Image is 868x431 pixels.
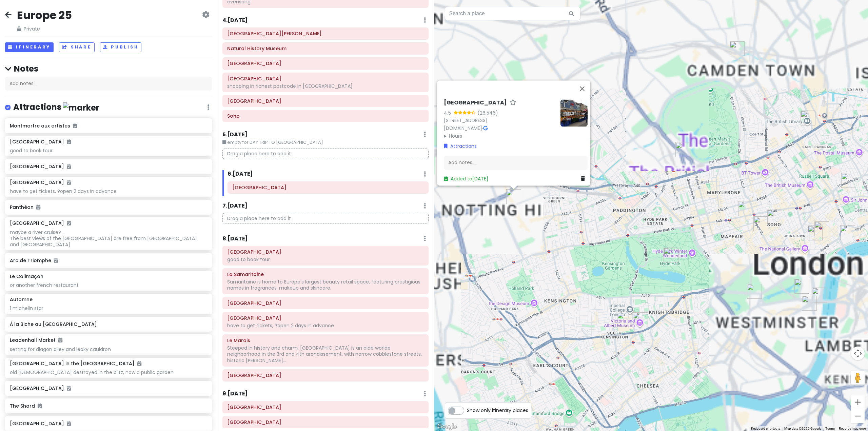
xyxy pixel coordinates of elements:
[10,257,207,263] h6: Arc de Triomphe
[227,337,424,344] h6: Le Marais
[814,221,829,236] div: Covent Garden
[227,372,424,378] h6: Place des Vosges
[36,205,40,210] i: Added to itinerary
[227,60,424,66] h6: Hyde Park
[574,80,590,97] button: Close
[10,188,207,194] div: have to get tickets, ?open 2 days in advance
[747,284,762,299] div: Buckingham Palace
[5,63,212,74] h4: Notes
[227,345,424,364] div: Steeped in history and charm, [GEOGRAPHIC_DATA] is an olde worlde neighborhood in the 3rd and 4th...
[67,421,71,426] i: Added to itinerary
[222,213,429,223] p: Drag a place here to add it
[444,109,454,117] div: 4.5
[825,427,835,430] a: Terms (opens in new tab)
[227,300,424,306] h6: Sainte-Chapelle
[17,25,72,33] span: Private
[137,361,141,366] i: Added to itinerary
[581,175,588,182] a: Delete place
[664,248,678,262] div: Hyde Park
[784,427,821,430] span: Map data ©2025 Google
[10,163,207,170] h6: [GEOGRAPHIC_DATA]
[222,17,248,24] h6: 4 . [DATE]
[227,322,424,329] div: have to get tickets, ?open 2 days in advance
[13,102,99,113] h4: Attractions
[10,123,207,129] h6: Montmartre aux artistes
[232,184,424,191] h6: Portobello Road Market
[477,109,498,117] div: (26,546)
[10,179,71,185] h6: [GEOGRAPHIC_DATA]
[444,99,507,106] h6: [GEOGRAPHIC_DATA]
[675,142,690,157] div: Regent's Park
[222,139,429,146] small: empty for DAY TRIP TO [GEOGRAPHIC_DATA]
[851,409,865,423] button: Zoom out
[839,427,866,430] a: Report a map error
[228,171,253,178] h6: 6 . [DATE]
[10,305,207,311] div: 1 michelin star
[67,139,71,144] i: Added to itinerary
[227,45,424,52] h6: Natural History Museum
[738,201,753,216] div: Oxford Street
[633,312,648,327] div: Victoria and Albert Museum
[10,220,71,226] h6: [GEOGRAPHIC_DATA]
[10,369,207,375] div: old [DEMOGRAPHIC_DATA] destroyed in the blitz, now a public garden
[444,142,477,150] a: Attractions
[59,42,94,52] button: Share
[841,173,856,188] div: Novelty Automation
[801,111,815,125] div: The British Library
[802,296,817,311] div: Westminster Abbey
[851,371,865,385] button: Drag Pegman onto the map to open Street View
[5,42,54,52] button: Itinerary
[67,386,71,391] i: Added to itinerary
[100,42,142,52] button: Publish
[10,229,207,248] div: maybe a river cruise? The best views of the [GEOGRAPHIC_DATA] are free from [GEOGRAPHIC_DATA] and...
[444,125,482,132] a: [DOMAIN_NAME]
[444,117,488,124] a: [STREET_ADDRESS]
[753,216,768,231] div: Regent Street
[10,148,207,154] div: good to book tour
[10,337,62,343] h6: Leadenhall Market
[227,315,424,321] h6: Notre-Dame Cathedral of Paris
[510,99,516,106] a: Star place
[10,403,207,409] h6: The Shard
[227,404,424,410] h6: Saint-Germain-des-Prés
[227,83,424,89] div: shopping in richest postcode in [GEOGRAPHIC_DATA]
[67,164,71,169] i: Added to itinerary
[10,273,43,279] h6: Le Colimaçon
[10,204,207,210] h6: Panthéon
[67,221,71,226] i: Added to itinerary
[227,271,424,277] h6: La Samaritaine
[227,76,424,82] h6: Regent Street
[751,426,780,431] button: Keyboard shortcuts
[10,420,207,427] h6: [GEOGRAPHIC_DATA]
[467,407,528,414] span: Show only itinerary places
[851,347,865,360] button: Map camera controls
[436,422,458,431] img: Google
[67,180,71,185] i: Added to itinerary
[227,31,424,37] h6: Victoria and Albert Museum
[5,77,212,91] div: Add notes...
[812,288,827,302] div: Big Ben
[767,210,782,224] div: Soho
[58,338,62,342] i: Added to itinerary
[840,225,855,240] div: Somerset House
[436,422,458,431] a: Open this area in Google Maps (opens a new window)
[222,149,429,159] p: Drag a place here to add it
[63,102,99,113] img: marker
[444,99,555,140] div: ·
[73,123,77,128] i: Added to itinerary
[227,249,424,255] h6: Louvre Museum
[560,99,588,126] img: Picture of the place
[10,139,71,145] h6: [GEOGRAPHIC_DATA]
[38,404,42,408] i: Added to itinerary
[506,189,521,204] div: Portobello Road Market
[227,113,424,119] h6: Soho
[10,321,207,327] h6: À la Biche au [GEOGRAPHIC_DATA]
[445,7,580,20] input: Search a place
[794,279,809,294] div: Churchill War Rooms
[222,131,248,138] h6: 5 . [DATE]
[730,41,745,56] div: Camden Market
[10,360,141,367] h6: [GEOGRAPHIC_DATA] in the [GEOGRAPHIC_DATA]
[483,126,488,131] i: Google Maps
[222,202,248,210] h6: 7 . [DATE]
[10,385,207,391] h6: [GEOGRAPHIC_DATA]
